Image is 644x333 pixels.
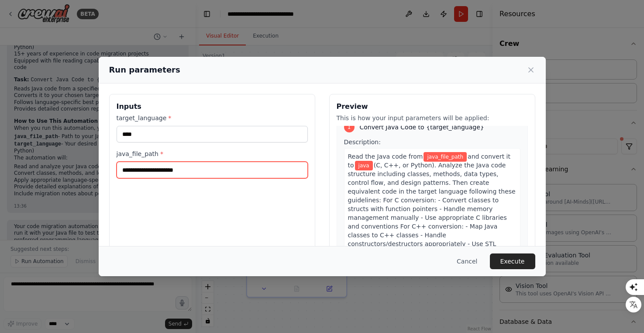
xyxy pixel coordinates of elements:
button: Cancel [450,253,484,269]
h2: Run parameters [109,64,180,76]
label: java_file_path [117,149,308,158]
h3: Preview [337,101,528,112]
h3: Inputs [117,101,308,112]
span: Variable: target_language [355,161,373,170]
span: Description: [344,139,381,146]
span: and convert it to [348,153,510,169]
span: Variable: java_file_path [424,152,467,162]
p: This is how your input parameters will be applied: [337,114,528,122]
div: 1 [344,122,355,132]
span: Read the Java code from [348,153,423,160]
label: target_language [117,114,308,122]
button: Execute [490,253,535,269]
span: (C, C++, or Python). Analyze the Java code structure including classes, methods, data types, cont... [348,162,516,309]
span: Convert Java Code to {target_language} [360,123,484,132]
